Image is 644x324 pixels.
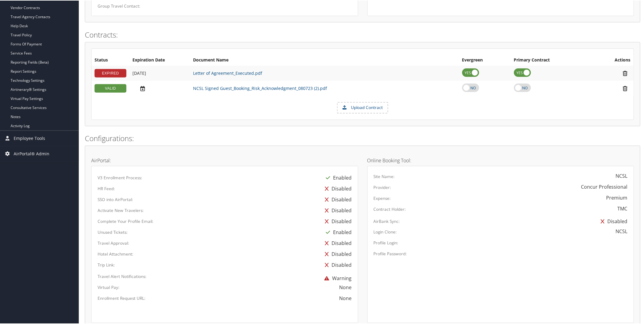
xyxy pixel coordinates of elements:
a: Letter of Agreement_Executed.pdf [193,70,262,75]
div: Enabled [323,172,352,183]
i: Remove Contract [620,85,631,91]
div: None [339,283,352,290]
a: NCSL Signed Guest_Booking_Risk_Acknowledgment_080723 (2).pdf [193,85,327,91]
label: Hotel Attachment: [98,250,133,256]
label: Unused Tickets: [98,229,128,235]
span: Warning [322,274,352,281]
th: Evergreen [459,54,511,65]
th: Primary Contract [511,54,592,65]
div: Disabled [322,183,352,193]
label: Virtual Pay: [98,284,119,290]
div: Disabled [322,237,352,248]
div: Enabled [323,226,352,237]
th: Expiration Date [129,54,190,65]
div: Disabled [322,193,352,204]
label: Expense: [374,195,391,201]
div: Premium [606,193,628,201]
span: Employee Tools [14,130,45,145]
div: Disabled [598,215,628,226]
div: Disabled [322,204,352,215]
label: Site Name: [374,173,395,179]
div: TMC [618,204,628,212]
label: Trip Link: [98,261,115,267]
label: Contract Holder: [374,206,406,212]
i: Remove Contract [620,70,631,76]
h4: Online Booking Tool: [367,157,634,162]
label: Provider: [374,184,391,190]
label: Complete Your Profile Email: [98,218,153,224]
div: VALID [95,84,126,92]
th: Status [92,54,129,65]
label: Upload Contract [338,102,388,112]
label: Enrollment Request URL: [98,295,145,301]
label: V3 Enrollment Process: [98,174,142,180]
label: Travel Alert Notifications: [98,273,146,279]
th: Document Name [190,54,459,65]
div: Add/Edit Date [132,85,187,91]
h2: Configurations: [85,133,640,143]
span: [DATE] [132,70,146,75]
h2: Contracts: [85,29,640,39]
label: Login Clone: [374,228,397,234]
div: Disabled [322,259,352,270]
label: Profile Password: [374,250,407,256]
div: Disabled [322,248,352,259]
div: None [207,294,352,301]
label: HR Feed: [98,185,115,191]
h4: AirPortal: [91,157,358,162]
label: AirBank Sync: [374,218,400,224]
label: Activate New Travelers: [98,207,144,213]
label: Group Travel Contact: [98,2,176,8]
th: Actions [592,54,634,65]
label: SSO into AirPortal: [98,196,133,202]
div: NCSL [616,172,628,179]
div: NCSL [616,227,628,234]
label: Travel Approval: [98,240,129,246]
label: Profile Login: [374,239,399,245]
div: Disabled [322,215,352,226]
div: Concur Professional [581,183,628,190]
span: AirPortal® Admin [14,146,49,161]
div: Add/Edit Date [132,70,187,75]
div: EXPIRED [95,68,126,77]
